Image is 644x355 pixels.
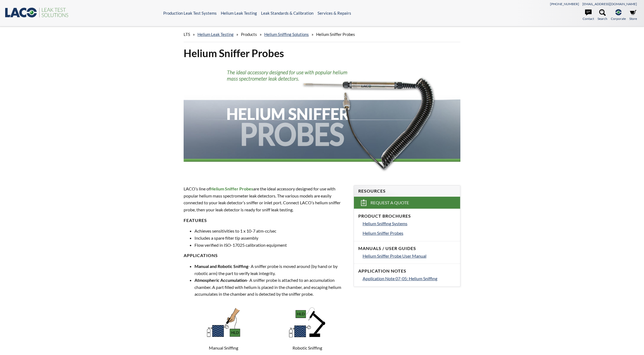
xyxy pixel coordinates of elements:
[363,252,456,260] a: Helium Sniffer Probe User Manual
[354,197,460,209] a: Request a Quote
[358,188,456,194] h4: Resources
[184,47,460,60] h1: Helium Sniffer Probes
[611,16,626,21] span: Corporate
[363,230,456,237] a: Helium Sniffer Probes
[261,11,313,16] a: Leak Standards & Calibration
[194,234,347,242] li: Includes a spare filter tip assembly
[221,11,257,16] a: Helium Leak Testing
[210,186,253,191] span: Helium Sniffer Probes
[287,302,328,343] img: Methods_Graphics_Robotic_Sniffing.jpg
[184,253,347,258] h4: Applications
[583,9,594,21] a: Contact
[358,213,456,219] h4: Product Brochures
[358,268,456,274] h4: Application Notes
[184,27,460,42] div: » » » »
[582,2,637,6] a: [EMAIL_ADDRESS][DOMAIN_NAME]
[363,230,403,236] span: Helium Sniffer Probes
[629,9,637,21] a: Store
[194,227,347,234] li: Achieves sensitivities to 1 x 10-7 atm-cc/sec
[194,277,247,283] strong: Atmospheric Accumulation
[550,2,579,6] a: [PHONE_NUMBER]
[184,32,190,37] span: LTS
[318,11,351,16] a: Services & Repairs
[184,302,263,351] p: Manual Sniffing
[598,9,607,21] a: Search
[194,263,347,277] li: - A sniffer probe is moved around (by hand or by robotic arm) the part to verify leak integrity.
[363,253,426,258] span: Helium Sniffer Probe User Manual
[203,302,244,343] img: Methods_Graphics_Manual_Sniffing.jpg
[363,275,456,282] a: Application Note 07-05: Helium Sniffing
[194,277,347,298] li: - A sniffer probe is attached to an accumulation chamber. A part filled with helium is placed in ...
[363,221,407,226] span: Helium Sniffing Systems
[194,242,347,249] li: Flow verified in ISO-17025 calibration equipment
[370,200,409,206] span: Request a Quote
[163,11,217,16] a: Production Leak Test Systems
[267,302,347,351] p: Robotic Sniffing
[184,64,460,175] img: Helium Sniffer Probe header
[184,185,347,213] p: LACO’s line of are the ideal accessory designed for use with popular helium mass spectrometer lea...
[316,32,355,37] span: Helium Sniffer Probes
[358,246,456,251] h4: Manuals / User Guides
[363,220,456,227] a: Helium Sniffing Systems
[194,264,248,269] strong: Manual and Robotic Sniffing
[241,32,257,37] span: Products
[264,32,309,37] a: Helium Sniffing Solutions
[363,276,437,281] span: Application Note 07-05: Helium Sniffing
[197,32,234,37] a: Helium Leak Testing
[184,218,347,223] h4: Features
